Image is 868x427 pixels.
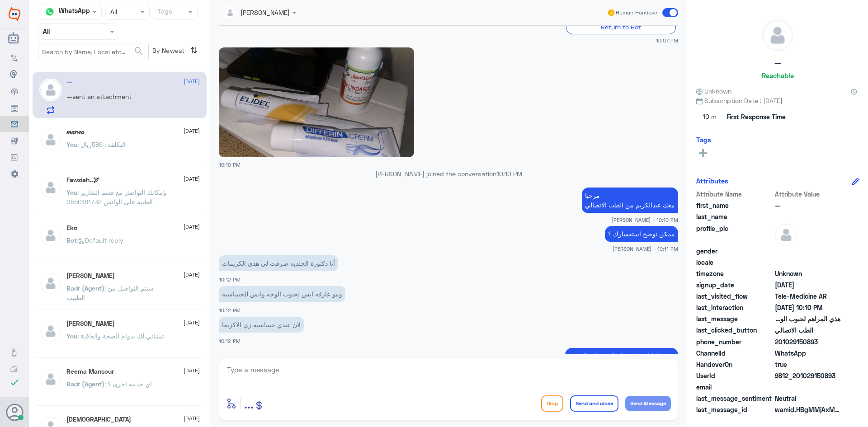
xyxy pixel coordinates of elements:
img: 2290740448012660.jpg [219,47,414,157]
span: 10:12 PM [219,338,241,344]
span: Badr (Agent) [66,380,104,388]
span: first_name [696,201,773,210]
span: null [775,382,840,392]
span: timezone [696,269,773,278]
span: 10:10 PM [496,170,522,178]
img: defaultAdmin.png [39,320,62,343]
span: — [775,201,840,210]
h6: Reachable [762,71,794,80]
span: الطب الاتصالي [775,325,840,335]
h5: — [66,79,72,86]
span: null [775,246,840,256]
span: 0 [775,394,840,403]
span: First Response Time [726,112,786,122]
h5: Eko [66,224,77,232]
button: search [133,44,144,59]
h5: — [774,58,782,68]
img: defaultAdmin.png [39,176,62,199]
p: 9/9/2025, 10:11 PM [605,226,678,242]
span: — [66,93,72,100]
span: [DATE] [184,366,200,375]
span: ... [244,395,254,411]
span: email [696,382,773,392]
p: 9/9/2025, 10:13 PM [565,348,678,383]
span: You [66,141,77,148]
span: You [66,332,77,340]
span: You [66,188,77,196]
span: 2 [775,348,840,358]
i: check [9,377,20,388]
span: phone_number [696,337,773,347]
span: sent an attachment [72,93,132,100]
h5: 𝒎𝒂𝒓𝒘𝒂 [66,128,84,136]
span: [DATE] [184,319,200,327]
span: profile_pic [696,224,773,244]
button: Send Message [625,396,671,411]
img: defaultAdmin.png [39,272,62,295]
span: search [133,46,144,56]
div: Tags [156,6,172,18]
span: last_visited_flow [696,291,773,301]
div: Return to Bot [566,20,676,34]
img: defaultAdmin.png [39,79,62,101]
img: defaultAdmin.png [775,224,797,246]
span: [DATE] [184,223,200,231]
span: true [775,360,840,369]
img: defaultAdmin.png [39,128,62,151]
span: : تمنياتي لك بدوام الصحة والعافية [77,332,164,340]
span: gender [696,246,773,256]
h5: Fawziah..🕊 [66,176,99,184]
span: [DATE] [184,127,200,135]
span: 10:12 PM [219,307,241,313]
i: ⇅ [190,43,198,58]
span: last_message_id [696,405,773,414]
h6: Tags [696,136,711,144]
span: Human Handover [616,9,659,17]
p: 9/9/2025, 10:12 PM [219,255,338,271]
span: 10:10 PM [219,162,241,168]
span: : اي خدمه اخرى ؟ [104,380,152,388]
span: [DATE] [184,175,200,183]
img: whatsapp.png [43,5,57,19]
span: 10 m [696,109,723,125]
span: UserId [696,371,773,380]
span: Tele-Medicine AR [775,291,840,301]
h5: Mohammed ALRASHED [66,320,115,328]
span: [PERSON_NAME] - 10:11 PM [613,245,678,253]
h5: Reema Mansour [66,368,114,375]
span: last_message [696,314,773,324]
p: [PERSON_NAME] joined the conversation [219,169,678,178]
span: 2025-09-09T19:10:02.813Z [775,303,840,312]
button: Drop [541,395,563,412]
span: 2025-05-19T19:06:34.413Z [775,280,840,290]
span: 10:07 PM [656,37,678,44]
span: null [775,258,840,267]
p: 9/9/2025, 10:10 PM [582,188,678,213]
span: last_clicked_button [696,325,773,335]
span: By Newest [149,43,187,61]
h5: سبحان الله [66,416,131,423]
span: [PERSON_NAME] - 10:10 PM [612,216,678,224]
span: : Default reply [77,236,123,244]
p: 9/9/2025, 10:12 PM [219,286,345,302]
span: Attribute Value [775,189,840,199]
img: defaultAdmin.png [39,368,62,390]
span: last_interaction [696,303,773,312]
span: Attribute Name [696,189,773,199]
span: HandoverOn [696,360,773,369]
span: wamid.HBgMMjAxMDI5MTUwODkzFQIAEhgUM0FCRTk2Q0U5NzI0MjM3QzMzQzUA [775,405,840,414]
h6: Attributes [696,177,728,185]
h5: Anas [66,272,115,280]
span: 9812_201029150893 [775,371,840,380]
span: : بإمكانك التواصل مع قسم التقارير الطبية على الواتس 0550181732 [66,188,167,206]
p: 9/9/2025, 10:12 PM [219,317,304,333]
span: ChannelId [696,348,773,358]
img: defaultAdmin.png [39,224,62,247]
img: defaultAdmin.png [762,20,793,51]
span: last_message_sentiment [696,394,773,403]
button: Avatar [6,404,23,421]
span: Subscription Date : [DATE] [696,96,859,105]
span: هذي المراهم لحبوب الوجه ؟ [775,314,840,324]
span: last_name [696,212,773,221]
img: Widebot Logo [9,7,20,21]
